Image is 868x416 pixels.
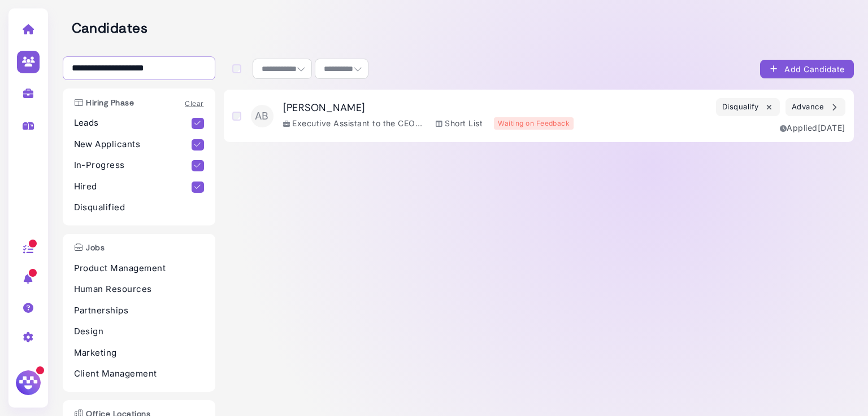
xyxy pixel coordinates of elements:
div: Disqualify [722,101,774,113]
h3: Hiring Phase [68,98,140,108]
span: AB [251,105,274,127]
div: Add Candidate [769,63,845,75]
h2: Candidates [72,20,854,37]
p: Disqualified [74,201,204,214]
p: Human Resources [74,283,204,296]
p: Marketing [74,347,204,360]
p: Product Management [74,262,204,275]
div: Waiting on Feedback [494,117,574,130]
a: Clear [185,99,203,108]
p: Client Management [74,368,204,380]
button: Advance [785,98,845,116]
div: Short List [436,117,483,129]
h3: [PERSON_NAME] [283,102,574,114]
p: In-Progress [74,159,192,172]
h3: Jobs [68,243,111,253]
button: Add Candidate [760,60,854,78]
p: Leads [74,117,192,130]
p: Design [74,325,204,338]
div: Executive Assistant to the CEO ([GEOGRAPHIC_DATA] TIME ZONE) [283,117,424,129]
div: Applied [780,122,845,134]
p: Partnerships [74,304,204,317]
img: Megan [14,369,42,397]
p: New Applicants [74,138,192,151]
time: Aug 07, 2025 [818,123,845,132]
button: Disqualify [716,98,780,116]
div: Advance [792,101,839,113]
p: Hired [74,180,192,193]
